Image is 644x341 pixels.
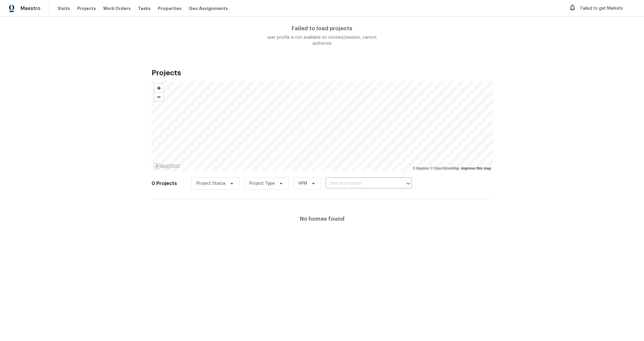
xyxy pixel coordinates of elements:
span: Project Type [249,180,275,187]
span: Properties [158,5,181,11]
span: Projects [77,5,96,11]
h2: Projects [152,70,493,76]
span: HPM [299,180,307,187]
span: Maestro [21,5,40,11]
a: Mapbox [413,166,429,170]
span: Project Status [197,180,226,187]
a: OpenStreetMap [430,166,460,170]
h4: Failed to load projects [262,25,383,31]
a: Improve this map [461,166,491,170]
span: Zoom out [155,93,163,101]
a: Mapbox homepage [153,163,180,170]
span: Work Orders [103,5,131,11]
button: Zoom out [155,93,163,101]
canvas: Map [152,81,493,171]
span: Visits [58,5,70,11]
span: Tasks [138,6,151,11]
button: Zoom in [155,84,163,93]
h4: No homes found [300,216,344,222]
span: Geo Assignments [189,5,228,11]
h2: 0 Projects [152,180,177,187]
button: Open [404,179,412,188]
div: user profile is not available on context/session, cannot authorize [262,34,383,47]
div: Failed to get Markets [569,4,635,13]
input: Search projects [326,179,395,188]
